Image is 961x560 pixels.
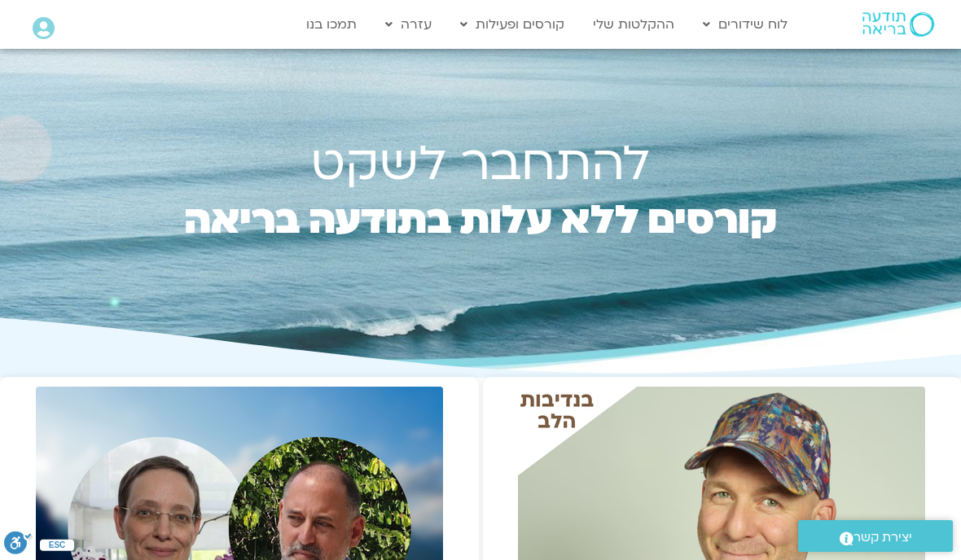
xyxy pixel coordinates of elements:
[798,520,953,552] a: יצירת קשר
[150,203,811,276] h2: קורסים ללא עלות בתודעה בריאה
[853,527,912,549] span: יצירת קשר
[377,9,440,40] a: עזרה
[452,9,573,40] a: קורסים ופעילות
[150,142,811,186] h1: להתחבר לשקט
[695,9,796,40] a: לוח שידורים
[298,9,365,40] a: תמכו בנו
[862,12,934,37] img: תודעה בריאה
[585,9,682,40] a: ההקלטות שלי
